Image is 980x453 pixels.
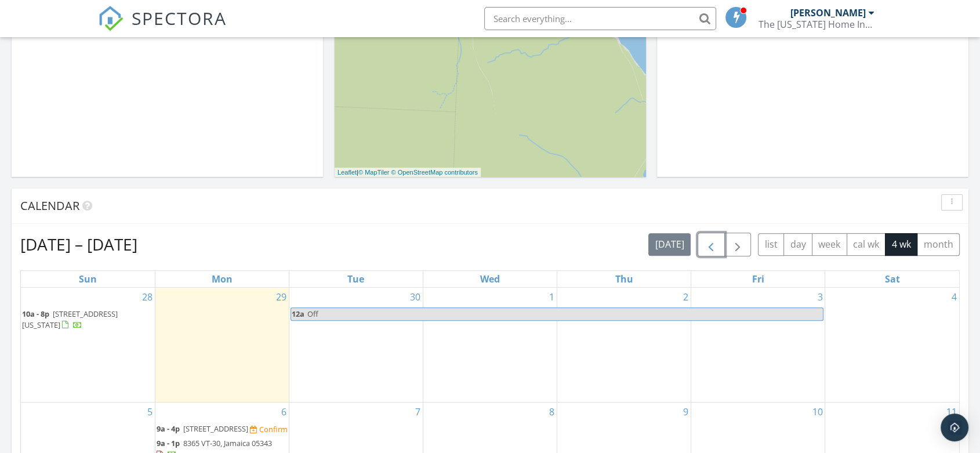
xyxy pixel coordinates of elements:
a: Go to October 5, 2025 [145,403,155,421]
h2: [DATE] – [DATE] [20,233,137,256]
button: cal wk [847,233,886,256]
button: Next [724,233,752,256]
img: The Best Home Inspection Software - Spectora [98,6,124,31]
a: Go to September 28, 2025 [140,288,155,306]
a: Go to October 7, 2025 [413,403,423,421]
span: 8365 VT-30, Jamaica 05343 [183,438,272,448]
a: 10a - 8p [STREET_ADDRESS][US_STATE] [22,309,118,330]
button: list [758,233,784,256]
button: day [783,233,812,256]
a: Go to October 10, 2025 [810,403,825,421]
span: 10a - 8p [22,309,49,319]
a: © MapTiler [358,169,390,176]
a: Go to October 1, 2025 [547,288,557,306]
a: Monday [209,271,235,287]
a: 9a - 4p [STREET_ADDRESS] [157,423,250,434]
span: Off [307,309,318,319]
a: Leaflet [337,169,357,176]
a: Go to October 11, 2025 [944,403,959,421]
a: Confirm [250,424,288,435]
span: 9a - 1p [157,438,180,448]
button: Previous [698,233,725,256]
a: 9a - 4p [STREET_ADDRESS] Confirm [157,422,288,436]
a: Go to October 9, 2025 [681,403,691,421]
a: Go to October 4, 2025 [949,288,959,306]
td: Go to October 3, 2025 [691,288,825,403]
a: Wednesday [478,271,502,287]
a: Go to September 30, 2025 [408,288,423,306]
button: month [917,233,960,256]
span: 9a - 4p [157,423,180,434]
div: Confirm [259,425,288,434]
a: Go to September 29, 2025 [274,288,289,306]
a: SPECTORA [98,16,227,40]
button: week [812,233,847,256]
td: Go to October 2, 2025 [557,288,691,403]
a: Tuesday [345,271,366,287]
a: Thursday [613,271,636,287]
div: The Vermont Home Inspection Company LLC [758,19,874,30]
a: Go to October 6, 2025 [279,403,289,421]
a: Go to October 3, 2025 [815,288,825,306]
button: 4 wk [885,233,917,256]
span: [STREET_ADDRESS][US_STATE] [22,309,118,330]
td: Go to October 4, 2025 [825,288,959,403]
a: Go to October 2, 2025 [681,288,691,306]
div: | [335,168,481,177]
span: 12a [291,308,305,320]
span: [STREET_ADDRESS] [183,423,248,434]
td: Go to September 30, 2025 [289,288,423,403]
td: Go to October 1, 2025 [423,288,557,403]
span: SPECTORA [132,6,227,30]
a: © OpenStreetMap contributors [391,169,478,176]
input: Search everything... [484,7,716,30]
a: Saturday [883,271,902,287]
td: Go to September 29, 2025 [155,288,289,403]
div: [PERSON_NAME] [790,7,866,19]
a: Go to October 8, 2025 [547,403,557,421]
a: Sunday [77,271,99,287]
button: [DATE] [648,233,691,256]
a: Friday [750,271,767,287]
a: 10a - 8p [STREET_ADDRESS][US_STATE] [22,307,154,332]
td: Go to September 28, 2025 [21,288,155,403]
span: Calendar [20,198,79,213]
div: Open Intercom Messenger [941,414,968,441]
